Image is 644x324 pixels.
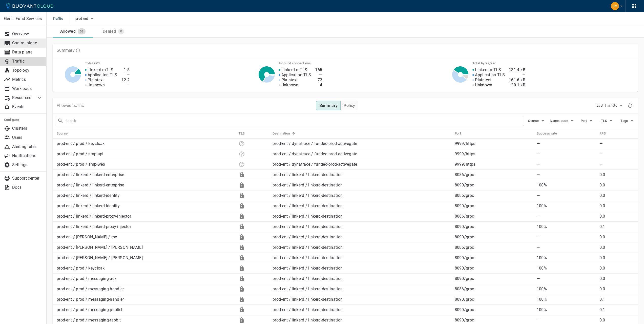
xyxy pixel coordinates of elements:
[57,266,105,271] a: prod-ent / prod / keycloak
[599,214,634,219] p: 0.0
[12,126,43,131] p: Clusters
[281,83,299,88] p: Unknown
[344,103,355,108] h4: Policy
[239,151,245,157] div: Unknown
[273,131,290,136] h5: Destination
[537,318,595,323] p: —
[273,235,343,239] a: prod-ent / linkerd / linkerd-destination
[475,67,501,72] p: Linkerd mTLS
[239,131,245,136] h5: TLS
[455,172,533,177] p: 8086 / grpc
[273,255,343,260] a: prod-ent / linkerd / linkerd-destination
[579,117,595,125] button: Port
[121,72,130,78] h4: —
[57,297,124,302] a: prod-ent / prod / messaging-handler
[455,255,533,260] p: 8090 / grpc
[12,162,43,167] p: Settings
[273,318,343,322] a: prod-ent / linkerd / linkerd-destination
[273,141,357,146] a: prod-ent / dynatrace / funded-prod-activegate
[537,131,564,136] span: Success rate
[88,72,117,78] p: Application TLS
[599,131,612,136] span: RPS
[57,214,131,219] a: prod-ent / linkerd / linkerd-proxy-injector
[550,117,575,125] button: Namespace
[455,131,468,136] span: Port
[12,50,43,55] p: Data plane
[273,245,343,250] a: prod-ent / linkerd / linkerd-destination
[528,117,546,125] button: Source
[121,67,130,72] h4: 1.8
[537,214,595,219] p: —
[273,287,343,291] a: prod-ent / linkerd / linkerd-destination
[273,276,343,281] a: prod-ent / linkerd / linkerd-destination
[537,276,595,281] p: —
[509,67,525,72] h4: 131.4 kB
[509,72,525,78] h4: —
[76,48,80,53] svg: TLS data is compiled from traffic seen by Linkerd proxies. RPS and TCP bytes reflect both inbound...
[281,67,307,72] p: Linkerd mTLS
[611,2,619,10] img: Dmytro Bielik
[12,144,43,149] p: Alerting rules
[58,27,76,34] div: Allowed
[599,162,634,167] p: —
[57,193,120,198] a: prod-ent / linkerd / linkerd-identity
[57,224,131,229] a: prod-ent / linkerd / linkerd-proxy-injector
[4,118,43,122] h5: Configure
[455,224,533,229] p: 8090 / grpc
[57,183,124,187] a: prod-ent / linkerd / linkerd-enterprise
[455,151,533,157] p: 9999 / https
[340,101,358,110] button: Policy
[57,235,117,239] a: prod-ent / [PERSON_NAME] / mc
[455,131,461,136] h5: Port
[620,117,636,125] button: Tags
[455,266,533,271] p: 8090 / grpc
[12,135,43,140] p: Users
[316,101,341,110] button: Summary
[599,318,634,323] p: 0.0
[4,16,42,21] p: Gen II Fund Services
[121,83,130,88] h4: —
[57,131,68,136] h5: Source
[273,214,343,219] a: prod-ent / linkerd / linkerd-destination
[509,83,525,88] h4: 30.1 kB
[475,72,505,78] p: Application TLS
[319,103,338,108] h4: Summary
[239,141,245,147] div: Unknown
[75,17,89,21] span: prod-ent
[537,183,595,188] p: 100%
[12,31,43,36] p: Overview
[57,318,121,322] a: prod-ent / prod / messaging-rabbit
[12,104,43,109] p: Events
[57,287,124,291] a: prod-ent / prod / messaging-handler
[620,119,629,123] span: Tags
[66,117,524,124] input: Search
[599,245,634,250] p: 0.0
[57,48,75,53] p: Summary
[12,59,43,64] p: Traffic
[53,12,69,25] span: Traffic
[315,83,322,88] h4: 4
[599,183,634,188] p: 0.0
[273,162,357,167] a: prod-ent / dynatrace / funded-prod-activegate
[537,203,595,208] p: 100%
[273,203,343,208] a: prod-ent / linkerd / linkerd-destination
[537,172,595,177] p: —
[57,255,143,260] a: prod-ent / [PERSON_NAME] / [PERSON_NAME]
[455,297,533,302] p: 8090 / grpc
[455,307,533,312] p: 8090 / grpc
[12,95,32,100] p: Resources
[597,104,618,108] span: Last 1 minute
[273,224,343,229] a: prod-ent / linkerd / linkerd-destination
[537,151,595,157] p: —
[537,245,595,250] p: —
[273,151,357,156] a: prod-ent / dynatrace / funded-prod-activegate
[273,172,343,177] a: prod-ent / linkerd / linkerd-destination
[537,235,595,240] p: —
[597,102,624,109] button: Last 1 minute
[455,203,533,208] p: 8090 / grpc
[57,162,105,167] a: prod-ent / prod / smp-web
[57,203,120,208] a: prod-ent / linkerd / linkerd-identity
[273,297,343,302] a: prod-ent / linkerd / linkerd-destination
[57,131,74,136] span: Source
[599,297,634,302] p: 0.1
